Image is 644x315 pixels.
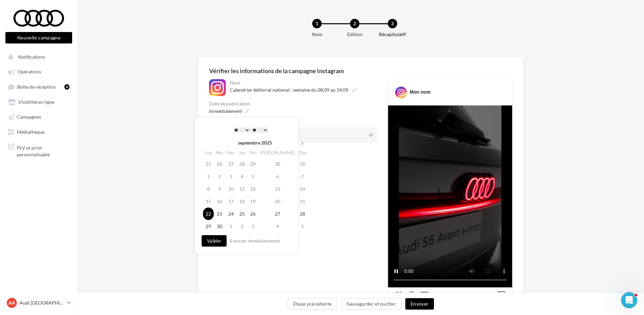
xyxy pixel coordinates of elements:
td: 12 [247,183,258,195]
div: Nom [295,31,339,38]
div: 2 [350,19,359,28]
td: 30 [214,220,225,232]
td: 7 [296,170,308,183]
svg: J’aime [395,291,403,300]
div: Nom [230,81,376,85]
td: 3 [247,220,258,232]
div: Edition [333,31,376,38]
span: Immédiatement [209,108,242,114]
button: Valider [202,235,227,247]
button: Envoyer [405,298,434,310]
span: Médiathèque [17,129,45,135]
svg: Commenter [408,291,416,300]
span: Opérations [18,69,41,75]
span: Calendrier éditorial national : semaine du 08.09 au 14.09 [230,87,348,93]
td: 4 [237,170,247,183]
button: Étape précédente [288,298,338,310]
button: Envoyer immédiatement [227,237,283,245]
a: AA Audi [GEOGRAPHIC_DATA] [5,296,72,309]
td: 29 [203,220,214,232]
a: PLV et print personnalisable [4,140,74,160]
td: 3 [225,170,237,183]
td: 30 [258,158,296,170]
button: Sauvegarder et quitter [341,298,402,310]
td: 16 [214,195,225,208]
button: Notifications [4,51,71,63]
div: Date de publication [209,101,377,106]
td: 2 [237,220,247,232]
a: Boîte de réception4 [4,81,74,93]
span: Notifications [18,54,45,60]
div: : [216,125,285,135]
td: 6 [258,170,296,183]
td: 29 [247,158,258,170]
td: 17 [225,195,237,208]
td: 25 [237,208,247,220]
td: 14 [296,183,308,195]
span: PLV et print personnalisable [17,143,69,158]
td: 21 [296,195,308,208]
td: 22 [203,208,214,220]
td: 28 [237,158,247,170]
svg: Partager la publication [420,291,429,300]
td: 26 [247,208,258,220]
td: 9 [214,183,225,195]
td: 11 [237,183,247,195]
td: 5 [247,170,258,183]
div: Récapitulatif [371,31,414,38]
td: 1 [225,220,237,232]
td: 13 [258,183,296,195]
td: 20 [258,195,296,208]
iframe: Intercom live chat [621,292,637,308]
td: 15 [203,195,214,208]
td: 25 [203,158,214,170]
div: Mon nom [410,89,431,95]
th: [PERSON_NAME] [258,148,296,158]
th: Ven [247,148,258,158]
span: Boîte de réception [17,84,56,90]
th: Mar [214,148,225,158]
div: 3 [388,19,397,28]
th: Jeu [237,148,247,158]
td: 4 [258,220,296,232]
button: Nouvelle campagne [5,32,72,43]
div: Vérifier les informations de la campagne Instagram [209,68,513,74]
td: 24 [225,208,237,220]
th: Dim [296,148,308,158]
td: 27 [258,208,296,220]
th: Mer [225,148,237,158]
td: 2 [214,170,225,183]
svg: Enregistrer [497,291,505,300]
td: 23 [214,208,225,220]
td: 5 [296,220,308,232]
span: Visibilité en ligne [18,99,54,105]
a: Campagnes [4,111,74,123]
th: Lun [203,148,214,158]
a: Médiathèque [4,126,74,138]
td: 19 [247,195,258,208]
a: Visibilité en ligne [4,96,74,108]
td: 28 [296,208,308,220]
span: AA [8,300,15,306]
td: 31 [296,158,308,170]
td: 1 [203,170,214,183]
td: 18 [237,195,247,208]
td: 8 [203,183,214,195]
th: septembre 2025 [214,138,296,148]
span: Campagnes [17,114,41,120]
td: 27 [225,158,237,170]
p: Audi [GEOGRAPHIC_DATA] [20,300,64,306]
div: 4 [64,84,69,90]
td: 10 [225,183,237,195]
td: 26 [214,158,225,170]
a: Opérations [4,65,74,77]
div: 1 [312,19,322,28]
